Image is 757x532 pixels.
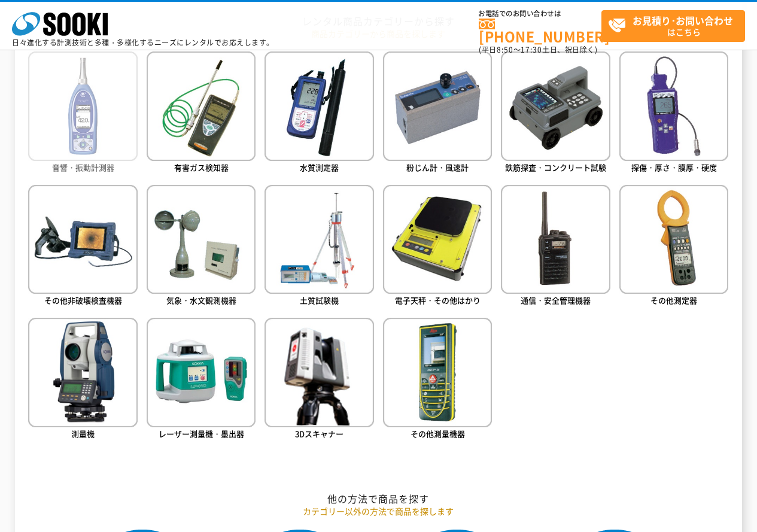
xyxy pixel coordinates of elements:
a: 通信・安全管理機器 [501,185,610,309]
a: その他非破壊検査機器 [28,185,137,309]
span: 測量機 [71,428,95,439]
img: その他測量機器 [383,318,492,427]
img: その他非破壊検査機器 [28,185,137,294]
img: レーザー測量機・墨出器 [147,318,256,427]
a: 探傷・厚さ・膜厚・硬度 [619,51,728,175]
span: 水質測定器 [300,162,339,173]
img: 電子天秤・その他はかり [383,185,492,294]
strong: お見積り･お問い合わせ [633,13,733,28]
img: 土質試験機 [265,185,373,294]
span: お電話でのお問い合わせは [479,10,601,17]
img: 粉じん計・風速計 [383,51,492,160]
img: 鉄筋探査・コンクリート試験 [501,51,610,160]
span: 8:50 [497,44,513,55]
a: 電子天秤・その他はかり [383,185,492,309]
img: 通信・安全管理機器 [501,185,610,294]
a: その他測量機器 [383,318,492,442]
span: 17:30 [521,44,542,55]
img: 有害ガス検知器 [147,51,256,160]
img: 水質測定器 [265,51,373,160]
span: 探傷・厚さ・膜厚・硬度 [631,162,717,173]
span: 電子天秤・その他はかり [395,294,481,306]
a: お見積り･お問い合わせはこちら [601,10,745,42]
a: 気象・水文観測機器 [147,185,256,309]
a: 土質試験機 [265,185,373,309]
a: 有害ガス検知器 [147,51,256,175]
a: 粉じん計・風速計 [383,51,492,175]
p: 日々進化する計測技術と多種・多様化するニーズにレンタルでお応えします。 [12,39,274,46]
img: 探傷・厚さ・膜厚・硬度 [619,51,728,160]
span: 通信・安全管理機器 [521,294,591,306]
a: 音響・振動計測器 [28,51,137,175]
a: 鉄筋探査・コンクリート試験 [501,51,610,175]
span: 3Dスキャナー [295,428,343,439]
a: レーザー測量機・墨出器 [147,318,256,442]
span: はこちら [608,11,744,41]
a: 3Dスキャナー [265,318,373,442]
span: その他測量機器 [411,428,465,439]
h2: 他の方法で商品を探す [28,493,728,505]
img: その他測定器 [619,185,728,294]
a: [PHONE_NUMBER] [479,19,601,43]
img: 3Dスキャナー [265,318,373,427]
span: レーザー測量機・墨出器 [159,428,244,439]
a: その他測定器 [619,185,728,309]
img: 測量機 [28,318,137,427]
span: 粉じん計・風速計 [406,162,469,173]
a: 水質測定器 [265,51,373,175]
p: カテゴリー以外の方法で商品を探します [28,505,728,518]
span: 気象・水文観測機器 [166,294,236,306]
span: その他非破壊検査機器 [44,294,122,306]
span: その他測定器 [650,294,697,306]
span: 有害ガス検知器 [174,162,229,173]
img: 気象・水文観測機器 [147,185,256,294]
span: 土質試験機 [300,294,339,306]
span: 音響・振動計測器 [52,162,114,173]
img: 音響・振動計測器 [28,51,137,160]
a: 測量機 [28,318,137,442]
span: 鉄筋探査・コンクリート試験 [505,162,606,173]
span: (平日 ～ 土日、祝日除く) [479,44,597,55]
